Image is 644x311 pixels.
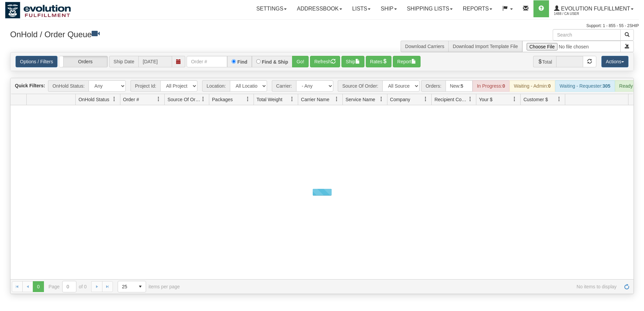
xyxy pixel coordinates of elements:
a: Evolution Fulfillment 1488 / CA User [549,0,639,17]
span: Location: [202,80,230,92]
span: Carrier: [272,80,296,92]
div: grid toolbar [10,78,634,94]
div: Support: 1 - 855 - 55 - 2SHIP [5,23,639,29]
a: Addressbook [292,0,347,17]
span: Source Of Order: [338,80,382,92]
span: OnHold Status [78,96,109,103]
span: Your $ [479,96,493,103]
strong: 5 [461,83,463,89]
a: Order # filter column settings [153,93,164,105]
a: Ship [376,0,402,17]
span: OnHold Status: [48,80,89,92]
label: Quick Filters: [15,82,45,89]
span: Carrier Name [301,96,329,103]
strong: 0 [548,83,551,89]
button: Report [393,56,421,67]
img: logo1488.jpg [5,2,71,19]
a: Reports [458,0,497,17]
a: Total Weight filter column settings [286,93,298,105]
span: Orders: [421,80,446,92]
span: Ship Date [109,56,138,67]
label: Find [237,60,247,64]
a: Company filter column settings [420,93,431,105]
a: Refresh [621,281,632,292]
strong: 305 [602,83,610,89]
iframe: chat widget [628,121,643,190]
button: Actions [601,56,628,67]
span: Packages [212,96,233,103]
label: Orders [59,56,108,67]
span: Project Id: [130,80,160,92]
span: No items to display [189,284,617,289]
a: Source Of Order filter column settings [197,93,209,105]
input: Order # [187,56,227,67]
span: 1488 / CA User [554,10,605,17]
a: Download Carriers [405,44,444,49]
div: New: [446,80,473,92]
a: Options / Filters [16,56,57,67]
span: Company [390,96,410,103]
a: Your $ filter column settings [509,93,520,105]
span: select [135,281,146,292]
span: Customer $ [523,96,548,103]
a: Lists [347,0,376,17]
button: Search [620,29,634,41]
span: Source Of Order [167,96,200,103]
a: Service Name filter column settings [376,93,387,105]
button: Rates [366,56,392,67]
a: Packages filter column settings [242,93,254,105]
span: items per page [118,281,180,292]
span: 25 [122,283,131,290]
button: Refresh [310,56,340,67]
a: Settings [251,0,292,17]
button: Ship [341,56,364,67]
h3: OnHold / Order Queue [10,29,317,39]
span: Order # [123,96,139,103]
span: Recipient Country [434,96,468,103]
span: Page sizes drop down [118,281,146,292]
span: Evolution Fulfillment [559,6,630,12]
label: Find & Ship [262,60,288,64]
a: Download Import Template File [453,44,518,49]
div: Waiting - Admin: [509,80,555,92]
span: Page 0 [33,281,44,292]
input: Import [522,41,621,52]
a: Customer $ filter column settings [553,93,565,105]
span: Page of 0 [49,281,87,292]
span: Total [533,56,556,67]
a: OnHold Status filter column settings [109,93,120,105]
a: Carrier Name filter column settings [331,93,342,105]
input: Search [553,29,621,41]
a: Recipient Country filter column settings [464,93,476,105]
button: Go! [292,56,309,67]
div: Waiting - Requester: [555,80,615,92]
strong: 0 [502,83,505,89]
a: Shipping lists [402,0,458,17]
div: In Progress: [473,80,509,92]
span: Service Name [345,96,375,103]
span: Total Weight [257,96,283,103]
